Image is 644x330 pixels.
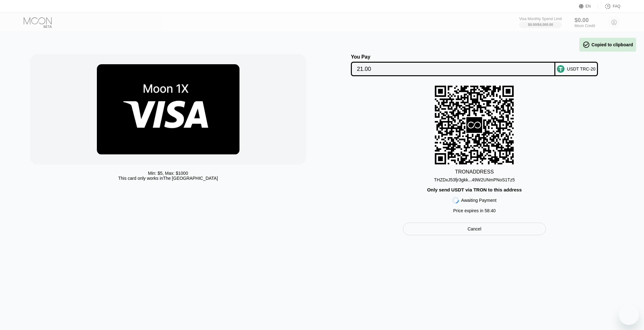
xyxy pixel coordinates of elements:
iframe: Button to launch messaging window [619,305,639,325]
div: Only send USDT via TRON to this address [427,187,522,192]
div: You PayUSDT TRC-20 [328,54,621,76]
div: Price expires in [453,208,496,213]
span:  [582,41,590,48]
div: USDT TRC-20 [567,66,596,71]
div: Visa Monthly Spend Limit$0.00/$4,000.00 [519,17,562,28]
div: FAQ [598,3,620,9]
div: Visa Monthly Spend Limit [519,17,562,21]
div: TRON ADDRESS [455,169,494,175]
div: You Pay [351,54,555,60]
div: THZDxJ53fjr3gkk...49W2UNmPNoS1Tz5 [434,175,515,182]
div: EN [586,4,591,9]
div: THZDxJ53fjr3gkk...49W2UNmPNoS1Tz5 [434,177,515,182]
div: Cancel [468,226,482,232]
div: Copied to clipboard [582,41,633,48]
div: Cancel [403,223,546,235]
span: 58 : 40 [485,208,496,213]
div: $0.00 / $4,000.00 [528,23,553,26]
div: This card only works in The [GEOGRAPHIC_DATA] [118,176,218,181]
div: FAQ [613,4,620,9]
div: Awaiting Payment [461,198,497,203]
div: EN [579,3,598,9]
div: Min: $ 5 , Max: $ 1000 [148,171,188,176]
